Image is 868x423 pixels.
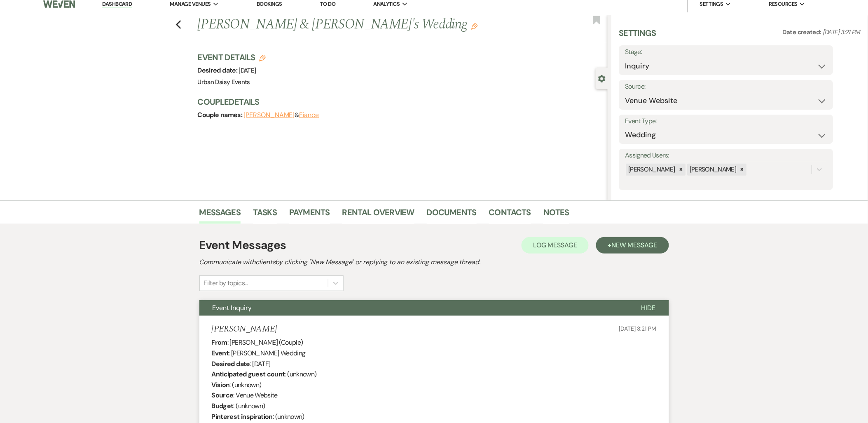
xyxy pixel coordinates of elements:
[199,257,669,267] h2: Communicate with clients by clicking "New Message" or replying to an existing message thread.
[199,206,241,224] a: Messages
[212,391,234,399] b: Source
[102,0,132,8] a: Dashboard
[598,74,606,82] button: Close lead details
[244,111,319,119] span: &
[522,237,589,254] button: Log Message
[239,66,256,75] span: [DATE]
[198,96,599,108] h3: Couple Details
[213,303,252,312] span: Event Inquiry
[626,164,677,176] div: [PERSON_NAME]
[212,412,273,421] b: Pinterest inspiration
[619,325,656,332] span: [DATE] 3:21 PM
[244,112,295,118] button: [PERSON_NAME]
[198,110,244,119] span: Couple names:
[257,0,282,7] a: Bookings
[289,206,330,224] a: Payments
[212,402,234,410] b: Budget
[688,164,738,176] div: [PERSON_NAME]
[204,278,248,288] div: Filter by topics...
[533,241,577,249] span: Log Message
[212,370,285,378] b: Anticipated guest count
[625,150,827,162] label: Assigned Users:
[199,300,628,316] button: Event Inquiry
[625,115,827,127] label: Event Type:
[198,66,239,75] span: Desired date:
[199,237,286,254] h1: Event Messages
[625,81,827,93] label: Source:
[212,360,250,368] b: Desired date
[299,112,319,118] button: Fiance
[823,28,861,36] span: [DATE] 3:21 PM
[212,349,229,357] b: Event
[198,78,250,86] span: Urban Daisy Events
[783,28,823,36] span: Date created:
[611,241,657,249] span: New Message
[628,300,669,316] button: Hide
[543,206,569,224] a: Notes
[212,338,227,347] b: From
[212,324,277,334] h5: [PERSON_NAME]
[471,22,478,30] button: Edit
[641,303,656,312] span: Hide
[198,15,522,35] h1: [PERSON_NAME] & [PERSON_NAME]'s Wedding
[489,206,531,224] a: Contacts
[427,206,477,224] a: Documents
[320,0,335,7] a: To Do
[342,206,414,224] a: Rental Overview
[212,381,230,389] b: Vision
[625,46,827,58] label: Stage:
[253,206,277,224] a: Tasks
[596,237,669,254] button: +New Message
[619,27,657,45] h3: Settings
[198,52,266,63] h3: Event Details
